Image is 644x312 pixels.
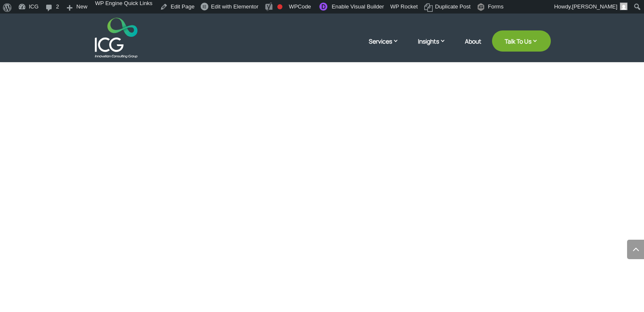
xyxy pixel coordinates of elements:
[56,3,59,17] span: 2
[492,30,551,52] a: Talk To Us
[435,3,471,17] span: Duplicate Post
[503,221,644,312] iframe: Chat Widget
[418,37,454,58] a: Insights
[488,3,503,17] span: Forms
[369,37,407,58] a: Services
[17,93,627,149] h2: Driving Business Reinvention through Partnership with HFS Research
[17,160,627,184] h2: Discover how our partnership blends ICG’s regional expertise with HFS Research’s industry-leading...
[572,3,617,10] span: [PERSON_NAME]
[76,3,87,17] span: New
[95,18,138,58] img: ICG
[211,3,258,10] span: Edit with Elementor
[465,38,481,58] a: About
[277,4,282,9] div: Focus keyphrase not set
